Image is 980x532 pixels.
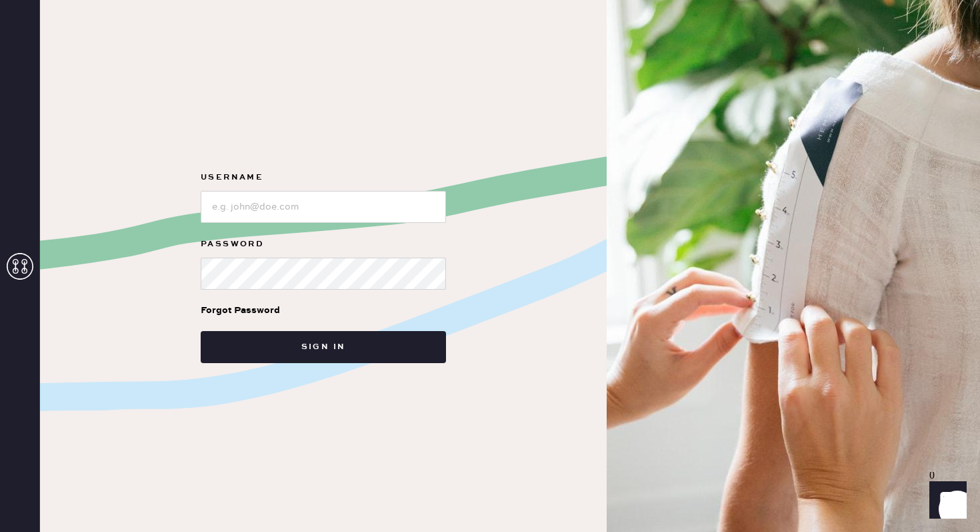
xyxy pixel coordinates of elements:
button: Sign in [201,331,446,363]
input: e.g. john@doe.com [201,191,446,223]
div: Forgot Password [201,303,280,318]
label: Username [201,170,446,186]
label: Password [201,236,446,252]
iframe: Front Chat [917,472,974,529]
a: Forgot Password [201,290,280,331]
